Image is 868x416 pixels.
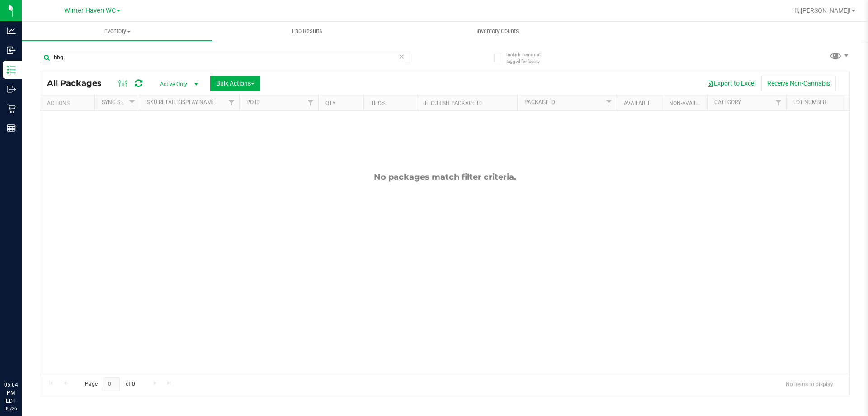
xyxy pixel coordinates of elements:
[216,80,255,87] span: Bulk Actions
[47,78,111,88] span: All Packages
[792,7,851,14] span: Hi, [PERSON_NAME]!
[624,100,651,106] a: Available
[793,99,826,105] a: Lot Number
[714,99,741,105] a: Category
[224,95,239,110] a: Filter
[839,95,854,110] a: Filter
[402,22,593,41] a: Inventory Counts
[147,99,215,105] a: Sku Retail Display Name
[7,104,16,113] inline-svg: Retail
[506,51,552,65] span: Include items not tagged for facility
[7,124,16,133] inline-svg: Reports
[4,381,18,405] p: 05:04 PM EDT
[7,46,16,55] inline-svg: Inbound
[212,22,402,41] a: Lab Results
[602,95,617,110] a: Filter
[27,342,38,353] iframe: Resource center unread badge
[210,76,260,91] button: Bulk Actions
[761,76,836,91] button: Receive Non-Cannabis
[77,377,142,391] span: Page of 0
[125,95,140,110] a: Filter
[771,95,786,110] a: Filter
[280,27,335,35] span: Lab Results
[64,7,116,14] span: Winter Haven WC
[464,27,531,35] span: Inventory Counts
[40,51,409,64] input: Search Package ID, Item Name, SKU, Lot or Part Number...
[325,100,335,106] a: Qty
[778,377,840,391] span: No items to display
[47,100,91,106] div: Actions
[371,100,386,106] a: THC%
[102,99,137,105] a: Sync Status
[669,100,709,106] a: Non-Available
[701,76,761,91] button: Export to Excel
[246,99,260,105] a: PO ID
[303,95,318,110] a: Filter
[4,405,18,412] p: 09/26
[7,26,16,35] inline-svg: Analytics
[524,99,555,105] a: Package ID
[425,100,482,106] a: Flourish Package ID
[398,51,405,62] span: Clear
[7,85,16,94] inline-svg: Outbound
[7,65,16,74] inline-svg: Inventory
[9,344,36,371] iframe: Resource center
[22,22,212,41] a: Inventory
[22,27,212,35] span: Inventory
[40,172,849,182] div: No packages match filter criteria.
